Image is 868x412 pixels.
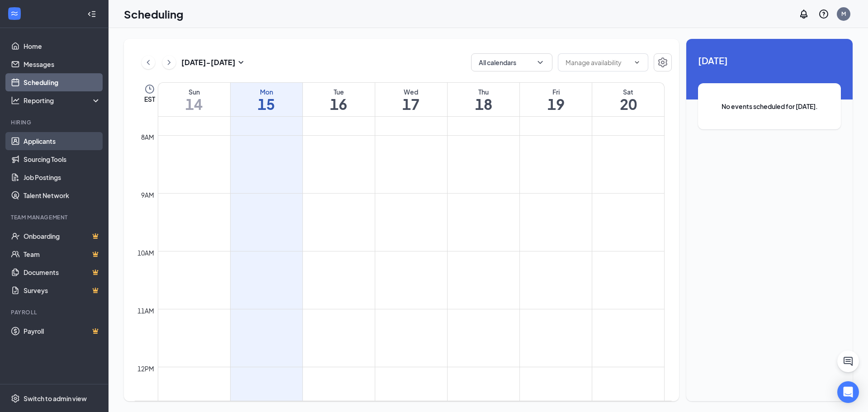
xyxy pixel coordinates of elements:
[139,190,156,200] div: 9am
[798,9,809,19] svg: Notifications
[11,213,99,221] div: Team Management
[566,57,630,67] input: Manage availability
[24,281,101,299] a: SurveysCrown
[375,83,447,116] a: September 17, 2025
[144,95,155,104] span: EST
[24,186,101,204] a: Talent Network
[236,57,246,68] svg: SmallChevronDown
[303,96,375,112] h1: 16
[24,150,101,168] a: Sourcing Tools
[124,6,184,22] h1: Scheduling
[698,53,841,67] span: [DATE]
[136,364,156,374] div: 12pm
[231,87,302,96] div: Mon
[158,96,230,112] h1: 14
[818,9,829,19] svg: QuestionInfo
[837,350,859,372] button: ChatActive
[162,56,176,69] button: ChevronRight
[136,306,156,316] div: 11am
[24,394,87,403] div: Switch to admin view
[11,96,20,105] svg: Analysis
[837,381,859,403] div: Open Intercom Messenger
[520,87,592,96] div: Fri
[24,73,101,91] a: Scheduling
[24,245,101,263] a: TeamCrown
[843,356,854,367] svg: ChatActive
[448,87,519,96] div: Thu
[24,55,101,73] a: Messages
[181,57,236,67] h3: [DATE] - [DATE]
[24,37,101,55] a: Home
[375,96,447,112] h1: 17
[136,248,156,258] div: 10am
[11,118,99,126] div: Hiring
[592,87,664,96] div: Sat
[11,394,20,403] svg: Settings
[303,83,375,116] a: September 16, 2025
[139,132,156,142] div: 8am
[633,59,641,66] svg: ChevronDown
[24,263,101,281] a: DocumentsCrown
[231,96,302,112] h1: 15
[520,96,592,112] h1: 19
[87,9,96,19] svg: Collapse
[592,96,664,112] h1: 20
[24,227,101,245] a: OnboardingCrown
[520,83,592,116] a: September 19, 2025
[375,87,447,96] div: Wed
[654,53,672,71] button: Settings
[471,53,552,71] button: All calendarsChevronDown
[158,87,230,96] div: Sun
[165,57,174,68] svg: ChevronRight
[142,56,155,69] button: ChevronLeft
[144,57,153,68] svg: ChevronLeft
[24,132,101,150] a: Applicants
[716,101,823,111] span: No events scheduled for [DATE].
[231,83,302,116] a: September 15, 2025
[10,9,19,18] svg: WorkstreamLogo
[448,83,519,116] a: September 18, 2025
[592,83,664,116] a: September 20, 2025
[24,96,101,105] div: Reporting
[303,87,375,96] div: Tue
[657,57,668,68] svg: Settings
[144,84,155,95] svg: Clock
[11,308,99,316] div: Payroll
[24,322,101,340] a: PayrollCrown
[841,10,846,18] div: M
[536,58,545,67] svg: ChevronDown
[158,83,230,116] a: September 14, 2025
[24,168,101,186] a: Job Postings
[448,96,519,112] h1: 18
